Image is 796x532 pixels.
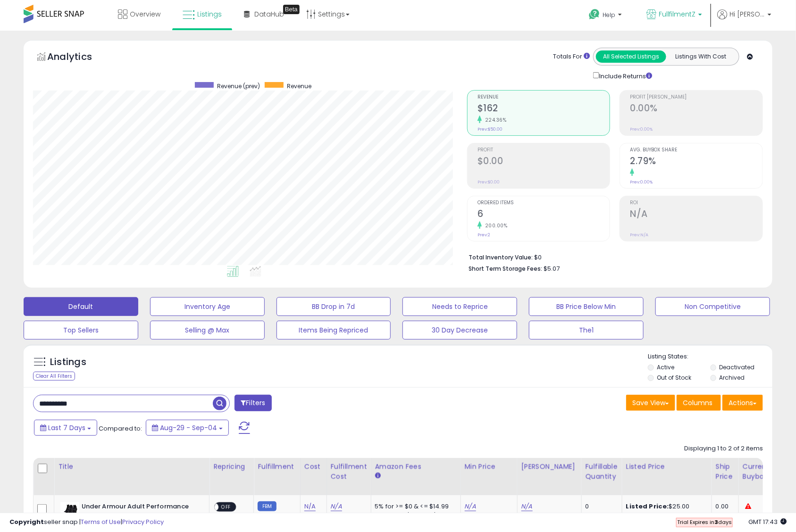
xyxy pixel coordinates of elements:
span: Columns [683,398,712,407]
button: 30 Day Decrease [402,321,517,340]
div: [PERSON_NAME] [521,462,578,472]
a: Terms of Use [81,517,121,526]
button: Needs to Reprice [402,297,517,316]
div: Clear All Filters [33,372,75,381]
a: N/A [465,502,476,511]
small: 224.36% [482,116,507,124]
span: Ordered Items [478,200,610,206]
button: Top Sellers [24,321,138,340]
span: Avg. Buybox Share [630,148,762,153]
div: seller snap | | [9,518,164,527]
div: Amazon Fees [375,462,457,472]
a: Hi [PERSON_NAME] [717,9,771,31]
small: 200.00% [482,222,508,229]
div: 0.00 [716,502,731,511]
div: Listed Price [626,462,708,472]
div: Totals For [553,52,590,61]
span: Trial Expires in days [677,518,732,526]
a: Help [581,1,631,31]
button: Inventory Age [150,297,265,316]
span: ROI [630,200,762,206]
button: Columns [677,395,721,411]
b: Under Armour Adult Performance Tech Low Cut Socks, Multipairs , Black (6-Pairs) , Medium [82,502,196,531]
button: Selling @ Max [150,321,265,340]
span: $5.07 [544,264,560,273]
button: Last 7 Days [34,420,97,436]
button: Aug-29 - Sep-04 [146,420,229,436]
div: 0 [586,502,615,511]
span: DataHub [254,9,284,19]
button: BB Drop in 7d [277,297,391,316]
span: Profit [PERSON_NAME] [630,95,762,100]
span: Profit [478,148,610,153]
h2: 6 [478,208,610,221]
a: N/A [304,502,316,511]
h2: $0.00 [478,156,610,168]
span: Compared to: [99,424,142,433]
h5: Listings [50,356,86,369]
label: Deactivated [720,363,755,371]
button: Filters [235,395,271,411]
div: 5% for >= $0 & <= $14.99 [375,502,453,511]
small: FBM [258,501,276,511]
span: FullfilmentZ [659,9,695,19]
p: Listing States: [648,352,772,361]
div: Cost [304,462,323,472]
span: Last 7 Days [48,423,85,432]
div: Min Price [465,462,513,472]
button: Save View [626,395,675,411]
button: Listings With Cost [666,50,736,63]
button: Default [24,297,138,316]
b: Short Term Storage Fees: [469,265,542,273]
span: Listings [197,9,222,19]
small: Prev: 2 [478,232,490,238]
div: Fulfillment [258,462,296,472]
span: Hi [PERSON_NAME] [729,9,765,19]
button: Non Competitive [655,297,770,316]
div: Displaying 1 to 2 of 2 items [684,444,763,453]
h5: Analytics [47,50,110,66]
img: 41-qAeZEaHL._SL40_.jpg [60,502,79,521]
b: 3 [714,518,718,526]
div: Current Buybox Price [743,462,791,482]
div: Title [58,462,205,472]
span: Revenue [287,82,311,90]
strong: Copyright [9,517,44,526]
i: Get Help [588,8,600,20]
span: 2025-09-12 17:43 GMT [748,517,787,526]
label: Out of Stock [657,374,692,382]
b: Listed Price: [626,502,669,511]
div: Repricing [213,462,250,472]
h2: 2.79% [630,156,762,168]
button: All Selected Listings [596,50,666,63]
small: Prev: $50.00 [478,126,503,132]
button: Items Being Repriced [277,321,391,340]
span: Help [603,11,615,19]
span: Aug-29 - Sep-04 [160,423,217,432]
small: Prev: $0.00 [478,179,500,185]
h2: 0.00% [630,103,762,116]
button: The1 [529,321,644,340]
span: Revenue [478,95,610,100]
a: N/A [331,502,342,511]
div: Tooltip anchor [283,5,300,14]
button: Actions [722,395,763,411]
h2: N/A [630,208,762,221]
div: $25.00 [626,502,704,511]
div: Fulfillable Quantity [586,462,618,482]
div: Fulfillment Cost [331,462,367,482]
a: N/A [521,502,533,511]
h2: $162 [478,103,610,116]
span: Revenue (prev) [217,82,260,90]
li: $0 [469,251,756,262]
label: Archived [720,374,745,382]
small: Amazon Fees. [375,472,381,480]
small: Prev: 0.00% [630,126,653,132]
b: Total Inventory Value: [469,253,533,261]
small: Prev: N/A [630,232,648,238]
div: Ship Price [716,462,735,482]
label: Active [657,363,675,371]
div: Include Returns [586,70,664,81]
small: Prev: 0.00% [630,179,653,185]
a: Privacy Policy [122,517,164,526]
